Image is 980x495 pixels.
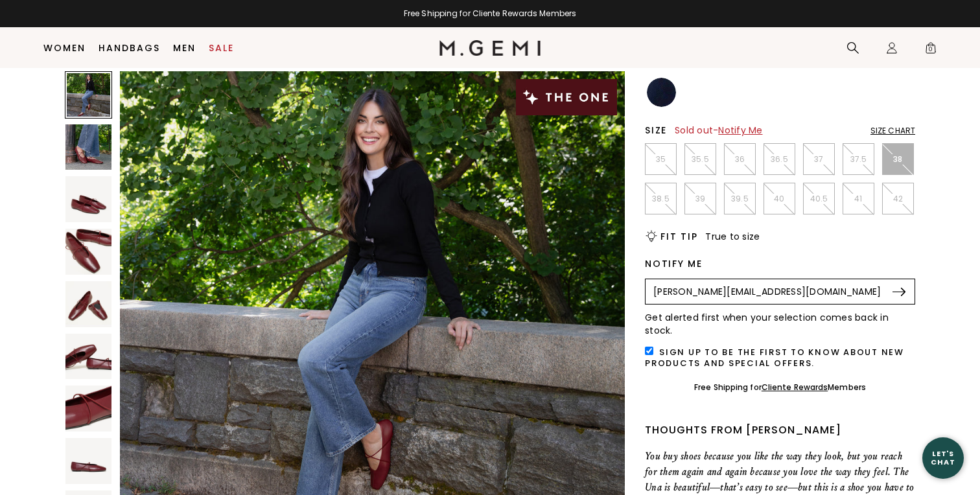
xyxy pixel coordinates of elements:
[209,43,234,53] a: Sale
[65,281,111,327] img: The Una
[647,281,891,303] input: Enter your email address to be notified when your selection is back in stock
[675,124,763,137] span: Sold out -
[646,154,676,165] p: 35
[43,43,86,53] a: Women
[173,43,196,53] a: Men
[65,438,111,484] img: The Una
[646,194,676,204] p: 38.5
[762,382,828,393] a: Cliente Rewards
[843,154,874,165] p: 37.5
[892,288,905,296] img: right arrow
[725,154,755,165] p: 36
[645,346,904,369] label: Sign up to be the first to know about new products and special offers.
[65,386,111,432] img: The Una
[645,311,915,337] div: Get alerted first when your selection comes back in stock.
[804,154,834,165] p: 37
[725,194,755,204] p: 39.5
[439,40,541,56] img: M.Gemi
[645,422,915,438] div: Thoughts from [PERSON_NAME]
[99,43,160,53] a: Handbags
[65,334,111,380] img: The Una
[843,194,874,204] p: 41
[645,259,703,269] label: Notify Me
[65,229,111,275] img: The Una
[685,154,716,165] p: 35.5
[922,450,964,466] div: Let's Chat
[718,124,762,137] span: Notify Me
[645,125,667,135] h2: Size
[705,230,760,243] span: True to size
[65,176,111,222] img: The Una
[764,154,795,165] p: 36.5
[883,154,913,165] p: 38
[764,194,795,204] p: 40
[804,194,834,204] p: 40.5
[660,231,697,242] h2: Fit Tip
[883,194,913,204] p: 42
[685,194,716,204] p: 39
[870,126,915,136] div: Size Chart
[65,124,111,170] img: The Una
[694,382,866,393] div: Free Shipping for Members
[647,78,676,107] img: Navy
[924,44,937,57] span: 0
